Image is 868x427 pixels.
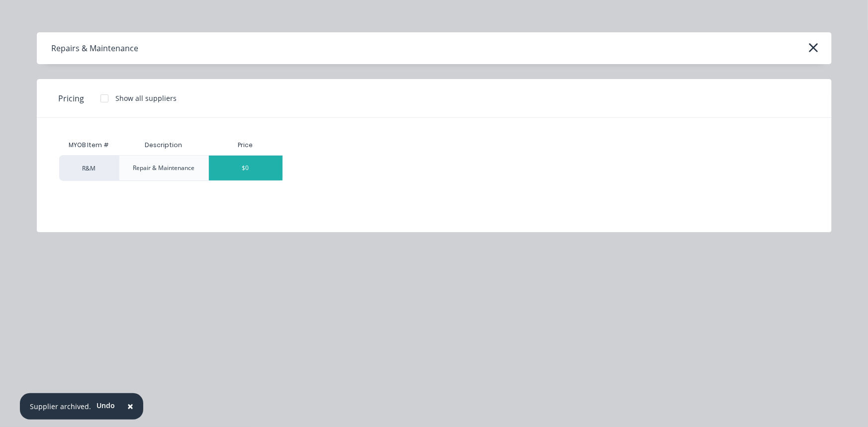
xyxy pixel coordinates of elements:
div: Price [208,135,283,155]
button: Close [117,395,143,419]
span: × [127,399,133,413]
div: Repair & Maintenance [133,164,194,172]
div: Supplier archived. [30,401,91,412]
div: Show all suppliers [116,93,177,103]
span: Pricing [59,92,85,104]
div: MYOB Item # [59,135,119,155]
div: $0 [209,156,283,180]
div: R&M [59,155,119,181]
div: Description [137,133,190,158]
button: Undo [91,398,120,413]
div: Repairs & Maintenance [52,42,139,54]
